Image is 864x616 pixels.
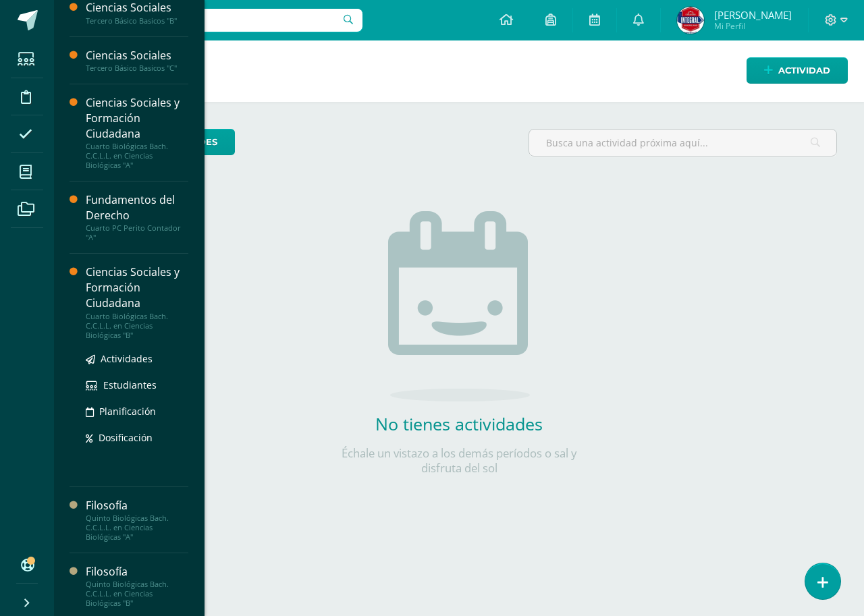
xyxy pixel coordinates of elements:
[86,403,188,419] a: Planificación
[86,63,188,73] div: Tercero Básico Basicos "C"
[747,57,848,84] a: Actividad
[86,430,188,445] a: Dosificación
[99,431,153,444] span: Dosificación
[86,192,188,223] div: Fundamentos del Derecho
[86,513,188,542] div: Quinto Biológicas Bach. C.C.L.L. en Ciencias Biológicas "A"
[714,20,792,32] span: Mi Perfil
[529,130,836,156] input: Busca una actividad próxima aquí...
[86,223,188,242] div: Cuarto PC Perito Contador "A"
[677,7,704,34] img: 9479b67508c872087c746233754dda3e.png
[86,48,188,73] a: Ciencias SocialesTercero Básico Basicos "C"
[778,58,830,83] span: Actividad
[86,48,188,63] div: Ciencias Sociales
[86,264,188,339] a: Ciencias Sociales y Formación CiudadanaCuarto Biológicas Bach. C.C.L.L. en Ciencias Biológicas "B"
[86,264,188,311] div: Ciencias Sociales y Formación Ciudadana
[86,564,188,580] div: Filosofía
[86,564,188,608] a: FilosofíaQuinto Biológicas Bach. C.C.L.L. en Ciencias Biológicas "B"
[86,498,188,542] a: FilosofíaQuinto Biológicas Bach. C.C.L.L. en Ciencias Biológicas "A"
[86,351,188,366] a: Actividades
[86,377,188,393] a: Estudiantes
[324,446,594,476] p: Échale un vistazo a los demás períodos o sal y disfruta del sol
[86,580,188,608] div: Quinto Biológicas Bach. C.C.L.L. en Ciencias Biológicas "B"
[86,312,188,340] div: Cuarto Biológicas Bach. C.C.L.L. en Ciencias Biológicas "B"
[86,498,188,513] div: Filosofía
[388,211,530,401] img: no_activities.png
[86,95,188,142] div: Ciencias Sociales y Formación Ciudadana
[324,412,594,435] h2: No tienes actividades
[70,40,848,102] h1: Actividades
[714,8,792,22] span: [PERSON_NAME]
[86,142,188,170] div: Cuarto Biológicas Bach. C.C.L.L. en Ciencias Biológicas "A"
[99,405,156,418] span: Planificación
[86,95,188,170] a: Ciencias Sociales y Formación CiudadanaCuarto Biológicas Bach. C.C.L.L. en Ciencias Biológicas "A"
[63,9,362,32] input: Busca un usuario...
[103,379,157,391] span: Estudiantes
[101,352,153,365] span: Actividades
[86,16,188,26] div: Tercero Básico Basicos "B"
[86,192,188,242] a: Fundamentos del DerechoCuarto PC Perito Contador "A"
